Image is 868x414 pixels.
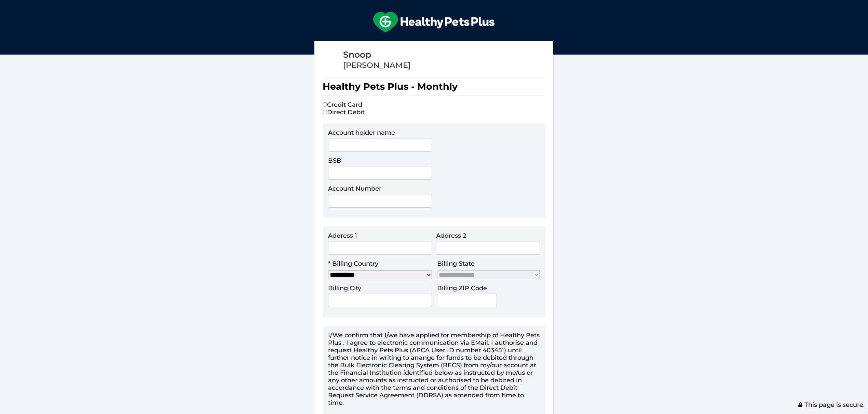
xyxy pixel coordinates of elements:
[328,260,378,267] label: * Billing Country
[323,77,545,96] h1: Healthy Pets Plus - Monthly
[437,284,487,292] label: Billing ZIP Code
[328,185,381,192] label: Account Number
[328,284,361,292] label: Billing City
[323,102,327,107] input: Credit Card
[328,129,395,136] label: Account holder name
[436,232,466,239] label: Address 2
[437,260,475,267] label: Billing State
[323,110,327,114] input: Direct Debit
[328,331,540,406] div: I/We confirm that I/we have applied for membership of Healthy Pets Plus . I agree to electronic c...
[328,157,341,164] label: BSB
[343,49,411,60] div: Snoop
[343,60,411,70] div: [PERSON_NAME]
[798,401,865,409] span: This page is secure.
[323,101,362,108] label: Credit Card
[323,108,365,116] label: Direct Debit
[328,232,357,239] label: Address 1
